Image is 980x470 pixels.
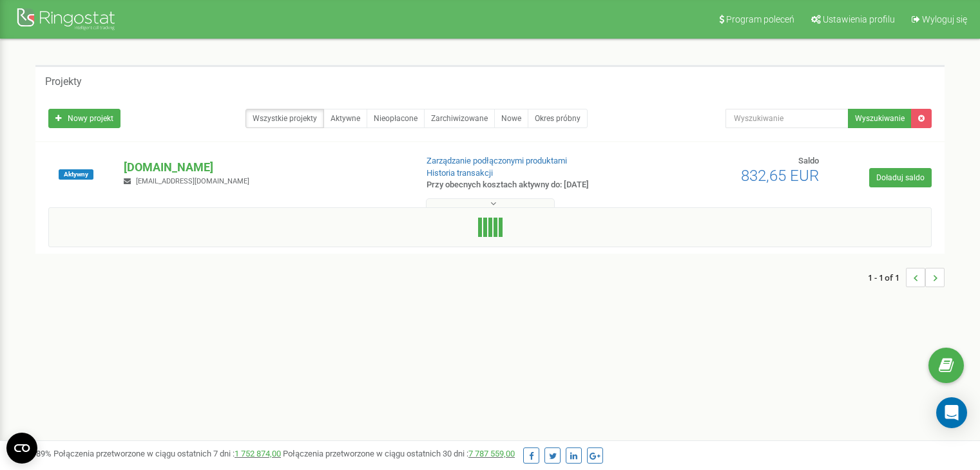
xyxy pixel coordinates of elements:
span: Połączenia przetworzone w ciągu ostatnich 7 dni : [53,449,281,458]
span: Aktywny [59,169,93,180]
span: 1 - 1 of 1 [868,268,906,287]
a: Aktywne [323,109,367,128]
nav: ... [868,255,945,300]
div: Open Intercom Messenger [936,397,967,428]
span: Połączenia przetworzone w ciągu ostatnich 30 dni : [283,449,515,458]
a: Zarządzanie podłączonymi produktami [427,156,567,165]
input: Wyszukiwanie [725,109,849,128]
a: Nowe [494,109,528,128]
a: 1 752 874,00 [235,449,281,458]
a: Doładuj saldo [869,168,932,187]
span: [EMAIL_ADDRESS][DOMAIN_NAME] [136,177,249,185]
button: Open CMP widget [6,433,37,464]
a: Historia transakcji [427,168,493,178]
span: Program poleceń [726,14,794,24]
a: Zarchiwizowane [424,109,495,128]
a: Nieopłacone [367,109,425,128]
p: Przy obecnych kosztach aktywny do: [DATE] [427,179,633,191]
span: 832,65 EUR [741,167,819,185]
h5: Projekty [45,76,82,88]
a: Wszystkie projekty [245,109,324,128]
span: Saldo [798,156,819,165]
a: 7 787 559,00 [468,449,515,458]
p: [DOMAIN_NAME] [124,159,405,176]
a: Nowy projekt [48,109,120,128]
button: Wyszukiwanie [848,109,912,128]
a: Okres próbny [528,109,588,128]
span: Wyloguj się [922,14,967,24]
span: Ustawienia profilu [823,14,895,24]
